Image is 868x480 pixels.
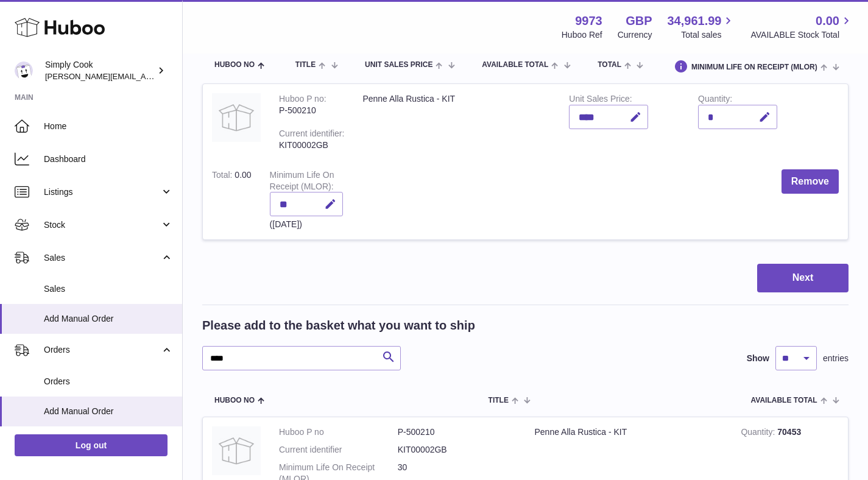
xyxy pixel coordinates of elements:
span: Title [489,397,509,404]
span: Sales [44,283,173,295]
img: Penne Alla Rustica - KIT [212,426,261,475]
a: 34,961.99 Total sales [667,13,735,41]
dt: Huboo P no [279,426,398,438]
label: Show [747,353,769,364]
span: Total sales [681,29,735,41]
h2: Please add to the basket what you want to ship [202,317,475,334]
div: KIT00002GB [279,139,344,151]
span: 0.00 [235,170,251,180]
strong: Quantity [741,427,777,440]
td: Penne Alla Rustica - KIT [353,84,560,160]
span: Dashboard [44,154,173,165]
div: Currency [618,29,652,41]
span: Minimum Life On Receipt (MLOR) [691,63,817,71]
span: AVAILABLE Stock Total [750,29,853,41]
dd: P-500210 [398,426,517,438]
span: Huboo no [214,397,255,404]
span: Sales [44,252,160,264]
div: Huboo P no [279,94,326,107]
div: Huboo Ref [562,29,602,41]
span: AVAILABLE Total [482,61,548,69]
span: Orders [44,344,160,356]
span: Add Manual Order [44,406,173,417]
span: Home [44,121,173,132]
a: 0.00 AVAILABLE Stock Total [750,13,853,41]
span: Orders [44,376,173,387]
span: Total [598,61,621,69]
div: ([DATE]) [270,219,343,230]
span: Stock [44,219,160,231]
img: Penne Alla Rustica - KIT [212,93,261,142]
div: Current identifier [279,129,344,141]
label: Quantity [698,94,732,107]
span: 0.00 [816,13,839,29]
span: Title [295,61,316,69]
span: Listings [44,186,160,198]
span: AVAILABLE Total [751,397,817,404]
div: P-500210 [279,105,344,116]
img: rebecca@simplycook.com [15,62,33,80]
span: Huboo no [214,61,255,69]
div: Simply Cook [45,59,155,82]
label: Total [212,170,235,183]
button: Next [757,264,849,292]
strong: GBP [626,13,652,29]
dd: KIT00002GB [398,444,517,456]
span: entries [823,353,849,364]
dt: Current identifier [279,444,398,456]
button: Remove [782,169,839,194]
strong: 9973 [575,13,602,29]
span: Add Manual Order [44,313,173,325]
span: [PERSON_NAME][EMAIL_ADDRESS][DOMAIN_NAME] [45,71,244,81]
span: Unit Sales Price [365,61,432,69]
label: Minimum Life On Receipt (MLOR) [270,170,334,194]
a: Log out [15,434,168,456]
span: 34,961.99 [667,13,721,29]
label: Unit Sales Price [569,94,632,107]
